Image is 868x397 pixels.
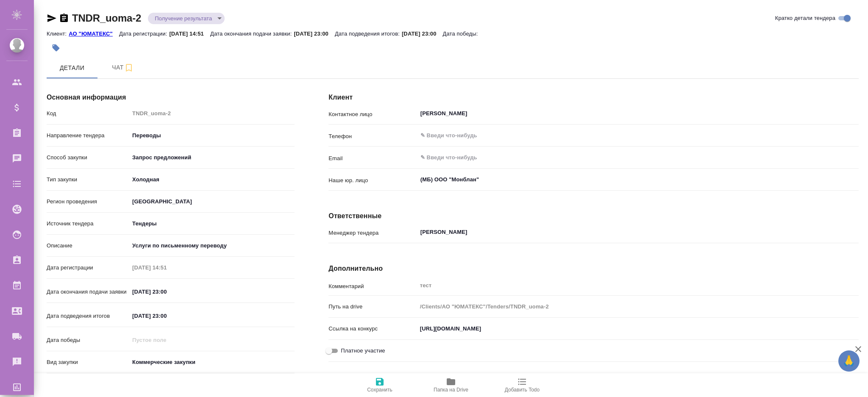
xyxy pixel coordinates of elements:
[129,217,295,231] div: [GEOGRAPHIC_DATA]
[129,286,203,298] input: ✎ Введи что-нибудь
[47,288,129,296] p: Дата окончания подачи заявки
[402,31,443,37] p: [DATE] 23:00
[47,39,65,57] button: Добавить тэг
[129,334,203,346] input: Пустое поле
[69,31,119,37] p: АО "ЮМАТЕКС"
[103,62,143,73] span: Чат
[59,13,69,23] button: Скопировать ссылку
[47,312,129,320] p: Дата подведения итогов
[129,261,203,274] input: Пустое поле
[420,153,828,163] input: ✎ Введи что-нибудь
[129,107,295,119] input: Пустое поле
[344,373,415,397] button: Сохранить
[415,373,487,397] button: Папка на Drive
[854,157,856,158] button: Open
[129,172,295,187] div: Холодная
[838,350,860,372] button: 🙏
[328,132,417,141] p: Телефон
[129,128,295,143] div: Переводы
[854,231,856,233] button: Open
[129,194,295,209] div: [GEOGRAPHIC_DATA]
[434,387,468,393] span: Папка на Drive
[328,211,859,221] h4: Ответственные
[47,131,129,140] p: Направление тендера
[328,303,417,311] p: Путь на drive
[417,322,859,335] input: ✎ Введи что-нибудь
[69,30,119,37] a: АО "ЮМАТЕКС"
[47,358,129,366] p: Вид закупки
[505,387,540,393] span: Добавить Todo
[169,31,210,37] p: [DATE] 14:51
[842,352,856,370] span: 🙏
[487,373,558,397] button: Добавить Todo
[129,150,295,165] div: Запрос предложений
[72,12,141,24] a: TNDR_uoma-2
[328,92,859,103] h4: Клиент
[52,63,92,73] span: Детали
[775,14,835,22] span: Кратко детали тендера
[341,347,385,355] span: Платное участие
[47,264,129,272] p: Дата регистрации
[328,264,859,274] h4: Дополнительно
[443,31,480,37] p: Дата победы:
[335,31,402,37] p: Дата подведения итогов:
[47,175,129,184] p: Тип закупки
[47,153,129,162] p: Способ закупки
[328,154,417,163] p: Email
[210,31,294,37] p: Дата окончания подачи заявки:
[328,110,417,119] p: Контактное лицо
[129,355,295,369] div: Коммерческие закупки
[129,239,295,253] textarea: Услуги по письменному переводу
[328,282,417,291] p: Комментарий
[47,219,129,228] p: Источник тендера
[47,31,69,37] p: Клиент:
[854,179,856,180] button: Open
[417,300,859,313] input: Пустое поле
[328,229,417,237] p: Менеджер тендера
[47,92,295,103] h4: Основная информация
[417,278,859,293] textarea: тест
[854,135,856,136] button: Open
[47,336,129,344] p: Дата победы
[854,113,856,114] button: Open
[148,13,225,24] div: Получение результата
[129,310,203,322] input: ✎ Введи что-нибудь
[119,31,169,37] p: Дата регистрации:
[47,242,129,250] p: Описание
[328,325,417,333] p: Ссылка на конкурс
[328,176,417,185] p: Наше юр. лицо
[47,13,57,23] button: Скопировать ссылку для ЯМессенджера
[294,31,335,37] p: [DATE] 23:00
[367,387,392,393] span: Сохранить
[124,63,134,73] svg: Подписаться
[47,197,129,206] p: Регион проведения
[152,15,214,22] button: Получение результата
[420,130,828,141] input: ✎ Введи что-нибудь
[47,109,129,118] p: Код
